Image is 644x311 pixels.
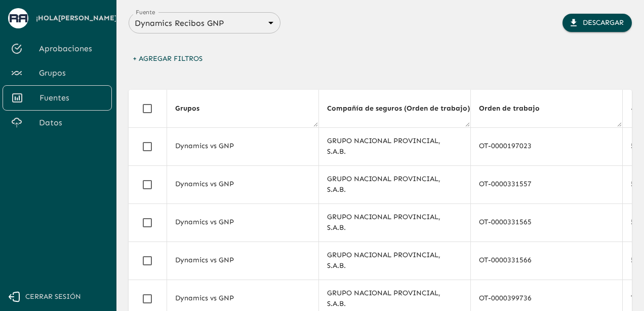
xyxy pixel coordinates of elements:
[479,141,614,151] div: OT-0000197023
[327,102,552,115] span: Compañía de seguros (Orden de trabajo) (Orden de trabajo)
[25,291,81,303] span: Cerrar sesión
[36,12,119,25] span: ¡Hola [PERSON_NAME] !
[327,250,462,270] div: GRUPO NACIONAL PROVINCIAL, S.A.B.
[175,141,310,151] div: Dynamics vs GNP
[479,179,614,189] div: OT-0000331557
[136,8,155,16] label: Fuente
[39,43,104,55] span: Aprobaciones
[39,67,104,79] span: Grupos
[175,217,310,227] div: Dynamics vs GNP
[479,217,614,227] div: OT-0000331565
[39,117,104,129] span: Datos
[175,179,310,189] div: Dynamics vs GNP
[175,255,310,265] div: Dynamics vs GNP
[327,288,462,308] div: GRUPO NACIONAL PROVINCIAL, S.A.B.
[327,212,462,232] div: GRUPO NACIONAL PROVINCIAL, S.A.B.
[3,61,112,85] a: Grupos
[39,92,103,104] span: Fuentes
[327,136,462,156] div: GRUPO NACIONAL PROVINCIAL, S.A.B.
[3,111,112,135] a: Datos
[479,102,553,115] span: Orden de trabajo
[479,293,614,303] div: OT-0000399736
[562,14,632,32] button: Descargar
[175,102,213,115] span: Grupos
[129,50,207,68] button: + Agregar Filtros
[327,174,462,194] div: GRUPO NACIONAL PROVINCIAL, S.A.B.
[3,37,112,61] a: Aprobaciones
[479,255,614,265] div: OT-0000331566
[10,14,27,22] img: avatar
[175,293,310,303] div: Dynamics vs GNP
[129,16,280,30] div: Dynamics Recibos GNP
[3,85,112,111] a: Fuentes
